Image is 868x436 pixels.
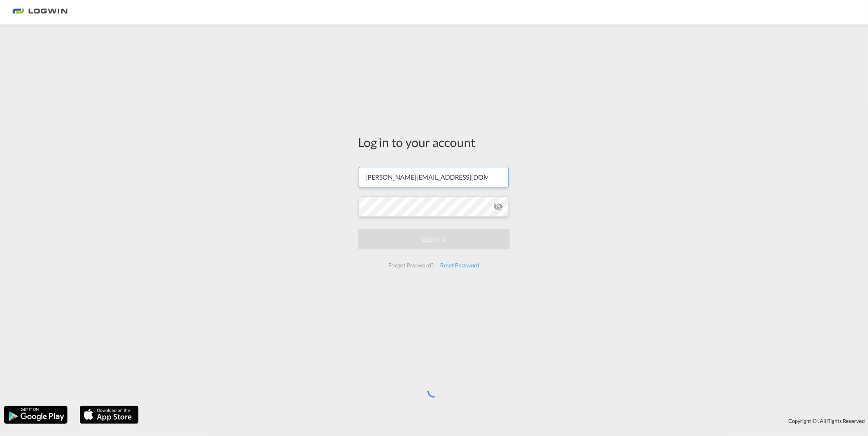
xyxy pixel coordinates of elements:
input: Enter email/phone number [359,167,509,187]
div: Forgot Password? [385,258,436,273]
button: LOGIN [358,229,510,249]
img: apple.png [79,405,139,425]
div: Copyright © . All Rights Reserved [143,414,868,428]
div: Log in to your account [358,133,510,151]
md-icon: icon-eye-off [493,202,503,211]
img: google.png [3,405,68,425]
div: Reset Password [437,258,483,273]
img: 2761ae10d95411efa20a1f5e0282d2d7.png [12,3,67,22]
